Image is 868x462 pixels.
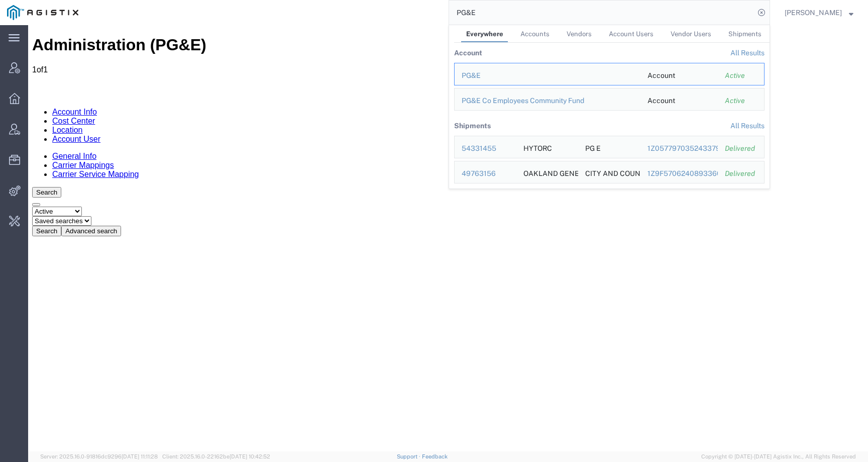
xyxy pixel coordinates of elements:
[462,96,633,106] div: PG&E Co Employees Community Fund
[728,30,762,38] span: Shipments
[230,453,270,459] span: [DATE] 10:42:52
[609,30,654,38] span: Account Users
[162,453,270,459] span: Client: 2025.16.0-22162be
[567,30,592,38] span: Vendors
[701,452,856,461] span: Copyright © [DATE]-[DATE] Agistix Inc., All Rights Reserved
[784,7,854,19] button: [PERSON_NAME]
[449,1,754,25] input: Search for shipment number, reference number
[523,136,552,158] div: HYTORC
[454,116,491,136] th: Shipments
[585,136,601,158] div: PG E
[462,168,509,179] div: 49763156
[454,43,770,189] table: Search Results
[640,63,718,85] td: Account
[28,25,868,451] iframe: FS Legacy Container
[7,5,78,20] img: logo
[397,453,422,459] a: Support
[647,143,711,154] div: 1Z0577970352433795
[462,70,633,81] div: PG&E
[520,30,550,38] span: Accounts
[122,453,158,459] span: [DATE] 11:11:28
[422,453,448,459] a: Feedback
[585,161,633,183] div: CITY AND COUNTY OF SF
[462,143,509,154] div: 54331455
[640,88,718,111] td: Account
[523,161,572,183] div: OAKLAND GENERAL OFFICE
[725,70,757,81] div: Active
[785,7,842,18] span: Kate Petrenko
[466,30,503,38] span: Everywhere
[33,201,93,211] button: Advanced search
[725,168,757,179] div: Delivered
[725,143,757,154] div: Delivered
[671,30,711,38] span: Vendor Users
[454,43,516,63] th: Account
[40,453,158,459] span: Server: 2025.16.0-91816dc9296
[725,96,757,106] div: Active
[647,168,711,179] div: 1Z9F57062408933600
[730,49,765,57] a: View all accounts found by criterion
[730,122,765,130] a: View all shipments found by criterion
